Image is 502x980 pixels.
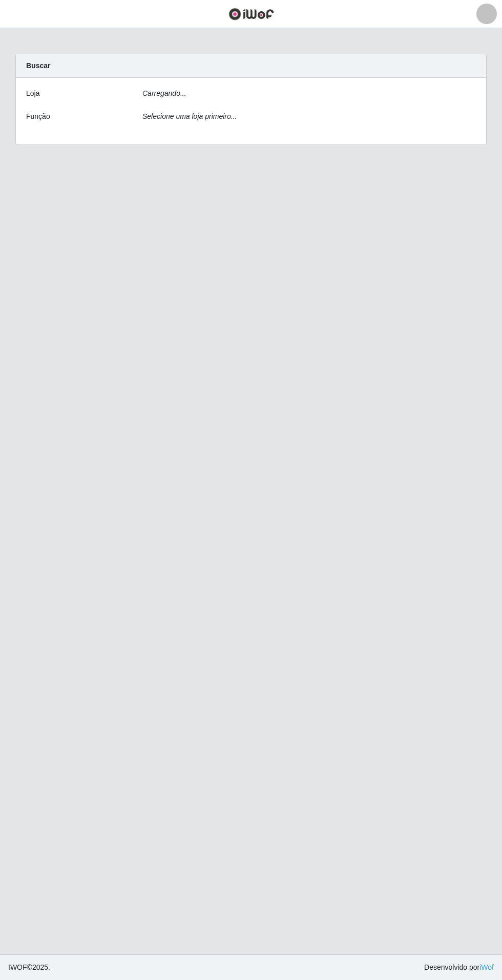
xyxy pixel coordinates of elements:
[8,963,27,971] span: IWOF
[228,8,274,20] img: CoreUI Logo
[8,962,50,973] span: © 2025 .
[26,61,50,70] strong: Buscar
[479,963,494,971] a: iWof
[26,88,39,99] label: Loja
[424,962,494,973] span: Desenvolvido por
[142,89,186,97] i: Carregando...
[142,112,237,120] i: Selecione uma loja primeiro...
[26,111,50,122] label: Função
